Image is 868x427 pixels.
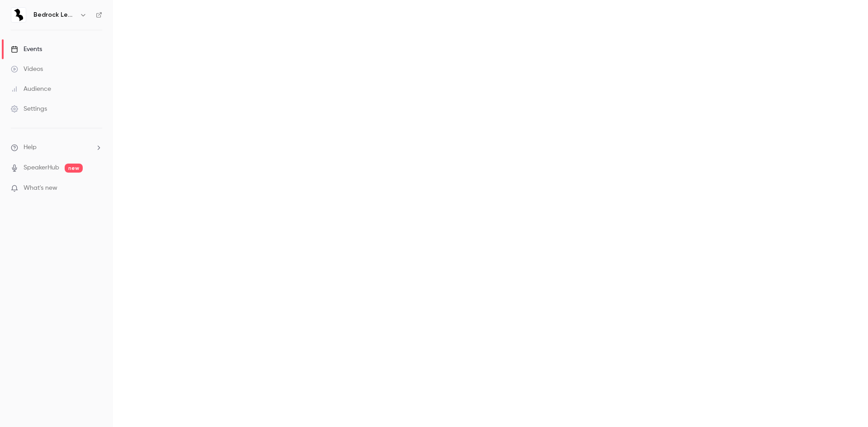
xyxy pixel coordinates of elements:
[24,163,59,173] a: SpeakerHub
[11,84,51,94] div: Audience
[65,164,83,173] span: new
[24,183,57,193] span: What's new
[33,10,76,19] h6: Bedrock Learning
[11,143,102,152] li: help-dropdown-opener
[11,65,43,74] div: Videos
[24,143,37,152] span: Help
[11,8,26,22] img: Bedrock Learning
[11,45,42,54] div: Events
[11,104,47,113] div: Settings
